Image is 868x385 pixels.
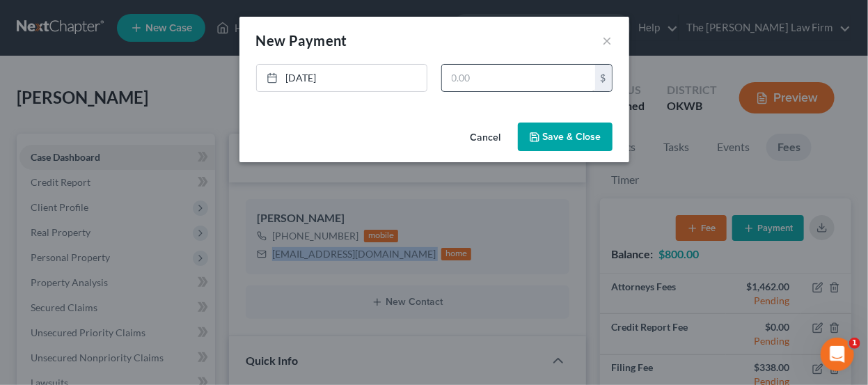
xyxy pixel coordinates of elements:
[459,124,512,152] button: Cancel
[442,65,595,91] input: 0.00
[603,32,613,49] button: ×
[595,65,612,91] div: $
[849,338,860,349] span: 1
[518,123,613,152] button: Save & Close
[256,32,347,49] span: New Payment
[257,65,427,91] a: [DATE]
[821,338,854,371] iframe: Intercom live chat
